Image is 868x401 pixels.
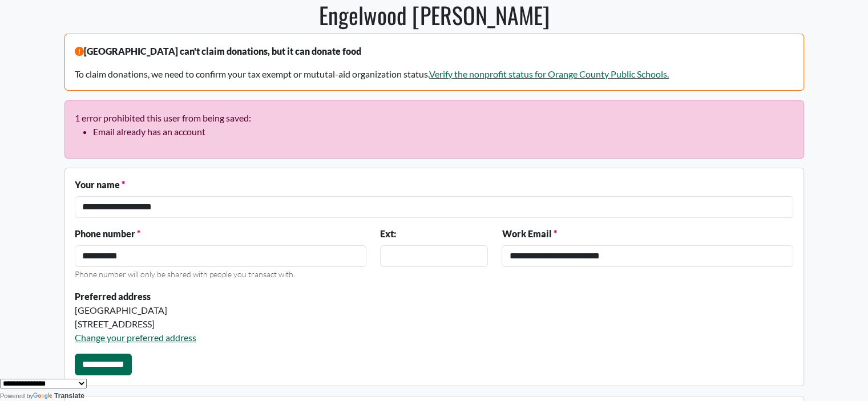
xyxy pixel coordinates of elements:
a: Translate [33,392,84,400]
a: Change your preferred address [75,332,196,343]
label: Work Email [502,227,556,241]
img: Google Translate [33,392,54,400]
h1: Engelwood [PERSON_NAME] [64,1,804,29]
li: Email already has an account [93,125,793,139]
label: Ext: [380,227,396,241]
div: 1 error prohibited this user from being saved: [64,100,804,158]
div: [GEOGRAPHIC_DATA] [75,303,488,317]
strong: Preferred address [75,291,151,302]
label: Phone number [75,227,140,241]
label: Your name [75,178,125,192]
a: Verify the nonprofit status for Orange County Public Schools. [429,68,669,79]
p: To claim donations, we need to confirm your tax exempt or mututal-aid organization status. [75,67,793,81]
p: [GEOGRAPHIC_DATA] can't claim donations, but it can donate food [75,44,793,58]
div: [STREET_ADDRESS] [75,317,488,331]
small: Phone number will only be shared with people you transact with. [75,269,295,279]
